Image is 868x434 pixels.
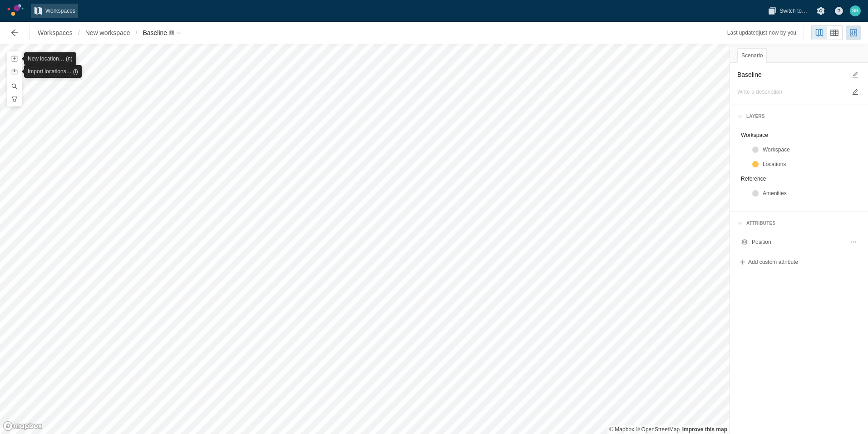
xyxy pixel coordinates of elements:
[737,69,846,80] textarea: Baseline
[35,25,184,40] nav: Breadcrumb
[763,160,857,169] div: Locations
[748,157,861,172] div: Locations
[682,426,727,433] a: Map feedback
[779,6,807,15] span: Switch to…
[727,30,796,36] span: Last updated just now by you
[748,258,798,266] span: Add custom attribute
[743,219,775,227] div: Attributes
[609,426,634,433] a: Mapbox
[737,172,861,186] div: Reference
[3,421,43,431] a: Mapbox logo
[38,28,73,37] span: Workspaces
[737,128,861,142] div: Workspace
[734,109,864,124] div: Layers
[827,26,842,39] a: Grid view (Ctrl+Shift+2)
[24,52,76,65] div: New location… (n)
[850,5,861,16] div: SB
[734,216,864,231] div: Attributes
[737,257,800,267] button: Add custom attribute
[737,235,861,249] div: Position
[31,4,78,18] a: Workspaces
[75,25,83,40] span: /
[83,25,133,40] a: New workspace
[741,131,857,140] div: Workspace
[748,142,861,157] div: Workspace
[763,189,857,198] div: Amenities
[763,145,857,154] div: Workspace
[748,186,861,201] div: Amenities
[737,48,767,63] div: Scenario
[35,25,75,40] a: Workspaces
[812,26,827,39] button: Map view (Ctrl+Shift+1)
[143,29,167,36] span: Baseline
[765,4,810,18] button: Switch to…
[743,112,765,121] div: Layers
[636,426,680,433] a: OpenStreetMap
[45,6,75,15] span: Workspaces
[24,65,82,78] div: Import locations… (i)
[133,25,140,40] span: /
[741,174,857,183] div: Reference
[140,25,184,40] button: Baseline
[752,237,844,247] div: Position
[85,28,130,37] span: New workspace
